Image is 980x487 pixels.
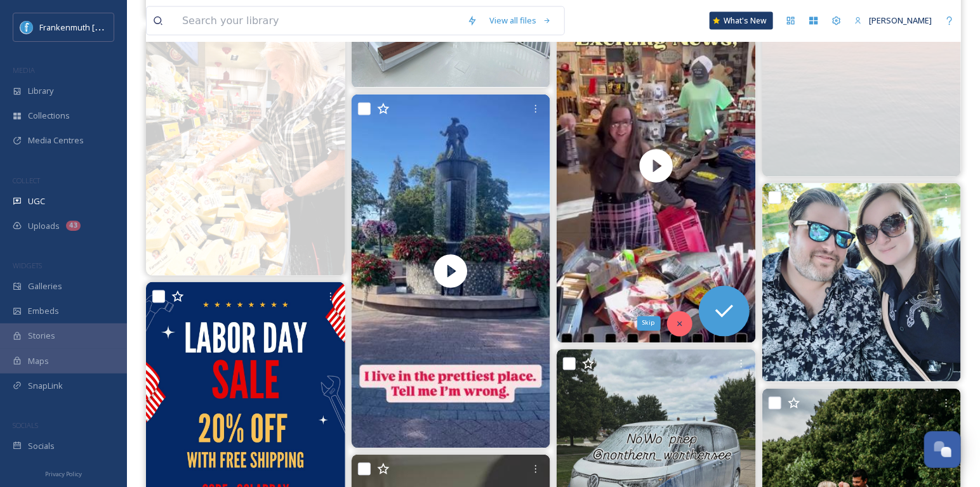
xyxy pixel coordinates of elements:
[848,8,938,33] a: [PERSON_NAME]
[13,261,42,270] span: WIDGETS
[28,440,55,452] span: Socials
[28,110,70,122] span: Collections
[28,134,84,146] span: Media Centres
[13,420,38,430] span: SOCIALS
[28,380,63,392] span: SnapLink
[869,15,932,26] span: [PERSON_NAME]
[28,355,49,367] span: Maps
[45,470,82,478] span: Privacy Policy
[146,27,345,276] img: Labor Day is coming… and we’re ready! 🧀 Our coolers are stocked, our samples are out, and Karen a...
[28,195,45,207] span: UGC
[351,94,550,448] video: frankenmuth is gorgeous year-round. But right now—it’s perfection! #Frankenmuth #Michigan #Michig...
[20,21,33,34] img: Social%20Media%20PFP%202025.jpg
[66,221,81,231] div: 43
[484,8,558,33] a: View all files
[28,330,55,342] span: Stories
[45,465,82,481] a: Privacy Policy
[924,431,961,468] button: Open Chat
[637,316,661,330] div: Skip
[28,85,53,97] span: Library
[28,305,59,317] span: Embeds
[39,21,135,33] span: Frankenmuth [US_STATE]
[762,183,962,382] img: Boat hair, don’t care — we’ve got wine! #wineboat #frankenmuth #datenight #fridayvibes
[176,7,461,35] input: Search your library
[28,220,60,232] span: Uploads
[13,176,40,185] span: COLLECT
[710,12,773,30] a: What's New
[13,65,35,75] span: MEDIA
[28,280,62,292] span: Galleries
[351,94,550,448] img: thumbnail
